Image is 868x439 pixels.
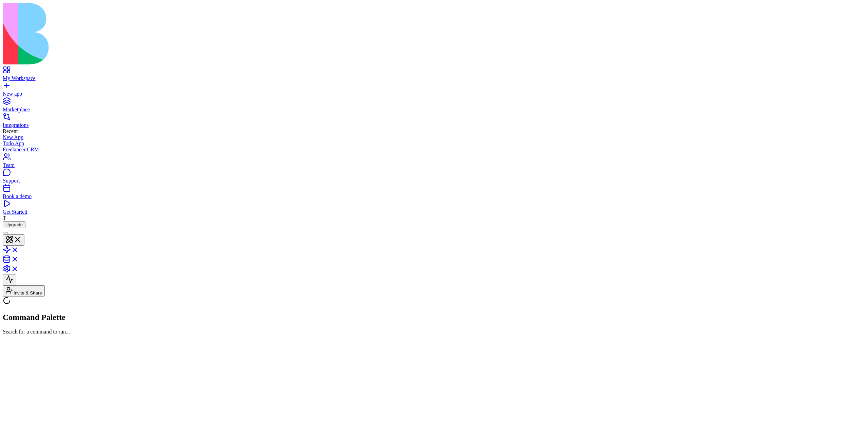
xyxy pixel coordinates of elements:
a: Upgrade [3,222,25,227]
div: Get Started [3,209,865,215]
a: Book a demo [3,187,865,199]
button: Invite & Share [3,285,45,297]
div: Integrations [3,122,865,128]
div: My Workspace [3,75,865,81]
h2: Command Palette [3,313,865,322]
a: New App [3,134,865,140]
a: New app [3,85,865,97]
a: Support [3,172,865,184]
span: Recent [3,128,18,134]
div: Team [3,162,865,168]
img: logo [3,3,275,64]
a: Integrations [3,116,865,128]
button: Upgrade [3,221,25,228]
a: Todo App [3,140,865,147]
span: T [3,215,6,221]
div: Support [3,178,865,184]
div: Marketplace [3,107,865,113]
div: Book a demo [3,193,865,199]
a: Team [3,156,865,168]
div: New app [3,91,865,97]
a: Freelancer CRM [3,147,865,153]
a: Get Started [3,203,865,215]
a: Marketplace [3,100,865,113]
a: My Workspace [3,69,865,81]
p: Search for a command to run... [3,329,865,335]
